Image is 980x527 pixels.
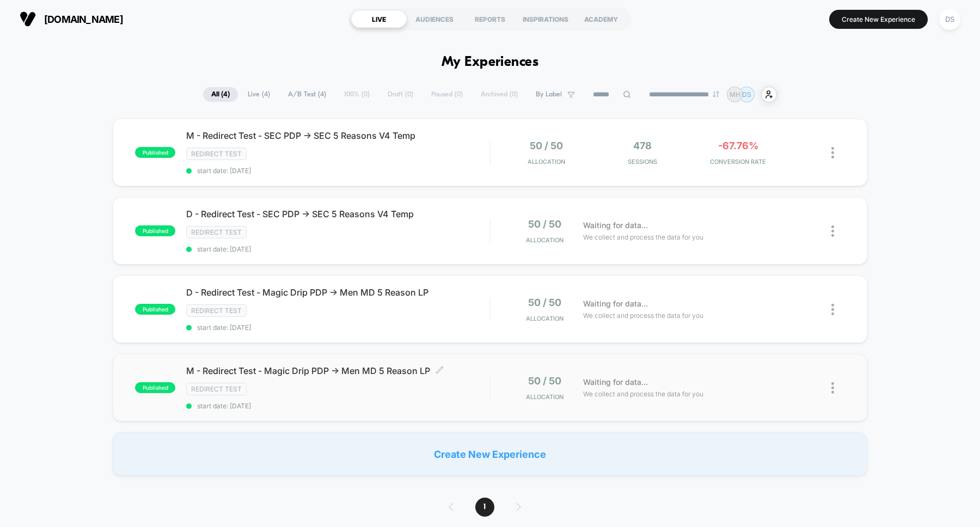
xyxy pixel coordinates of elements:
[20,11,36,27] img: Visually logo
[583,310,703,321] span: We collect and process the data for you
[526,236,563,244] span: Allocation
[583,389,703,399] span: We collect and process the data for you
[583,219,648,231] span: Waiting for data...
[936,8,964,30] button: DS
[240,87,278,102] span: Live ( 4 )
[135,382,175,393] span: published
[583,232,703,242] span: We collect and process the data for you
[186,383,247,395] span: Redirect Test
[583,376,648,388] span: Waiting for data...
[730,90,740,99] p: MH
[573,10,629,28] div: ACADEMY
[831,225,834,237] img: close
[186,323,489,332] span: start date: [DATE]
[526,315,563,322] span: Allocation
[186,226,247,238] span: Redirect Test
[186,167,489,175] span: start date: [DATE]
[186,209,489,219] span: D - Redirect Test - SEC PDP -> SEC 5 Reasons V4 Temp
[8,243,494,254] input: Seek
[135,225,175,236] span: published
[633,140,652,151] span: 478
[16,10,126,28] button: [DOMAIN_NAME]
[831,147,834,158] img: close
[693,158,783,166] span: CONVERSION RATE
[280,87,334,102] span: A/B Test ( 4 )
[135,304,175,315] span: published
[186,287,489,298] span: D - Redirect Test - Magic Drip PDP -> Men MD 5 Reason LP
[442,54,539,70] h1: My Experiences
[407,10,462,28] div: AUDIENCES
[371,261,400,273] div: Duration
[528,158,565,166] span: Allocation
[462,10,518,28] div: REPORTS
[186,304,247,317] span: Redirect Test
[528,218,561,230] span: 50 / 50
[186,365,489,376] span: M - Redirect Test - Magic Drip PDP -> Men MD 5 Reason LP
[421,262,454,272] input: Volume
[528,375,561,387] span: 50 / 50
[530,140,563,151] span: 50 / 50
[113,432,867,476] div: Create New Experience
[831,382,834,394] img: close
[713,91,719,97] img: end
[583,298,648,310] span: Waiting for data...
[44,14,123,25] span: [DOMAIN_NAME]
[186,245,489,253] span: start date: [DATE]
[237,127,263,154] button: Play, NEW DEMO 2025-VEED.mp4
[526,393,563,401] span: Allocation
[345,261,370,273] div: Current time
[528,297,561,308] span: 50 / 50
[186,130,489,141] span: M - Redirect Test - SEC PDP -> SEC 5 Reasons V4 Temp
[742,90,751,99] p: DS
[718,140,758,151] span: -67.76%
[831,304,834,315] img: close
[186,402,489,410] span: start date: [DATE]
[939,9,960,30] div: DS
[135,147,175,158] span: published
[351,10,407,28] div: LIVE
[597,158,688,166] span: Sessions
[5,258,23,275] button: Play, NEW DEMO 2025-VEED.mp4
[536,90,562,99] span: By Label
[518,10,573,28] div: INSPIRATIONS
[475,498,494,517] span: 1
[829,10,928,29] button: Create New Experience
[203,87,238,102] span: All ( 4 )
[186,148,247,160] span: Redirect Test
